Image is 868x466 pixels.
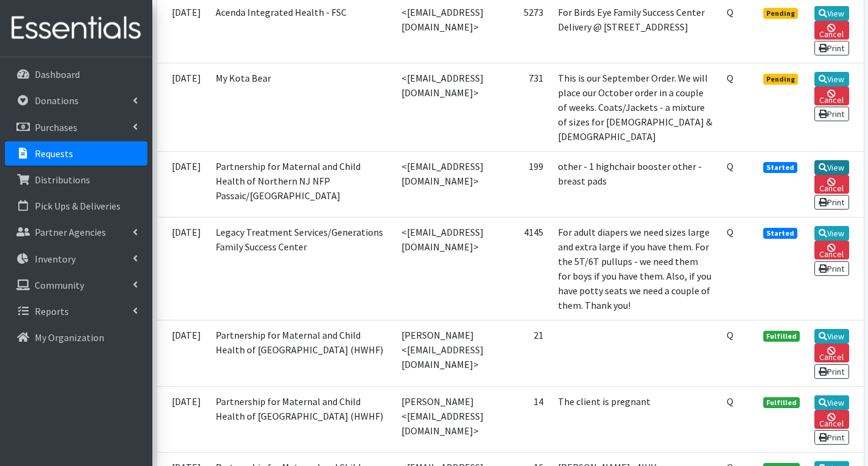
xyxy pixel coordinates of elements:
[5,247,147,271] a: Inventory
[763,8,798,19] span: Pending
[551,386,719,452] td: The client is pregnant
[814,195,849,210] a: Print
[394,63,494,152] td: <[EMAIL_ADDRESS][DOMAIN_NAME]>
[5,141,147,166] a: Requests
[35,121,77,133] p: Purchases
[394,217,494,320] td: <[EMAIL_ADDRESS][DOMAIN_NAME]>
[814,344,849,362] a: Cancel
[727,6,733,18] abbr: Quantity
[35,253,76,265] p: Inventory
[5,273,147,297] a: Community
[814,226,849,241] a: View
[5,299,147,323] a: Reports
[157,320,208,386] td: [DATE]
[208,320,394,386] td: Partnership for Maternal and Child Health of [GEOGRAPHIC_DATA] (HWHF)
[727,226,733,238] abbr: Quantity
[35,226,106,238] p: Partner Agencies
[814,395,849,410] a: View
[727,329,733,341] abbr: Quantity
[5,194,147,218] a: Pick Ups & Deliveries
[5,325,147,350] a: My Organization
[814,430,849,445] a: Print
[814,6,849,21] a: View
[35,200,121,212] p: Pick Ups & Deliveries
[35,174,90,186] p: Distributions
[35,331,104,344] p: My Organization
[157,386,208,452] td: [DATE]
[814,21,849,40] a: Cancel
[763,397,800,408] span: Fulfilled
[763,162,797,173] span: Started
[551,152,719,217] td: other - 1 highchair booster other - breast pads
[763,74,798,85] span: Pending
[727,395,733,408] abbr: Quantity
[814,41,849,55] a: Print
[814,86,849,105] a: Cancel
[157,217,208,320] td: [DATE]
[35,94,79,107] p: Donations
[814,107,849,121] a: Print
[208,152,394,217] td: Partnership for Maternal and Child Health of Northern NJ NFP Passaic/[GEOGRAPHIC_DATA]
[35,279,84,291] p: Community
[157,63,208,152] td: [DATE]
[208,63,394,152] td: My Kota Bear
[814,160,849,175] a: View
[394,386,494,452] td: [PERSON_NAME] <[EMAIL_ADDRESS][DOMAIN_NAME]>
[494,320,551,386] td: 21
[551,217,719,320] td: For adult diapers we need sizes large and extra large if you have them. For the 5T/6T pullups - w...
[208,386,394,452] td: Partnership for Maternal and Child Health of [GEOGRAPHIC_DATA] (HWHF)
[814,410,849,429] a: Cancel
[494,217,551,320] td: 4145
[208,217,394,320] td: Legacy Treatment Services/Generations Family Success Center
[814,72,849,86] a: View
[5,115,147,139] a: Purchases
[814,241,849,259] a: Cancel
[763,228,797,239] span: Started
[394,320,494,386] td: [PERSON_NAME] <[EMAIL_ADDRESS][DOMAIN_NAME]>
[5,62,147,86] a: Dashboard
[157,152,208,217] td: [DATE]
[394,152,494,217] td: <[EMAIL_ADDRESS][DOMAIN_NAME]>
[35,305,69,317] p: Reports
[763,331,800,342] span: Fulfilled
[551,63,719,152] td: This is our September Order. We will place our October order in a couple of weeks. Coats/Jackets ...
[814,261,849,276] a: Print
[494,152,551,217] td: 199
[727,72,733,84] abbr: Quantity
[5,8,147,49] img: HumanEssentials
[814,175,849,194] a: Cancel
[814,364,849,379] a: Print
[814,329,849,344] a: View
[35,147,73,160] p: Requests
[727,160,733,172] abbr: Quantity
[5,168,147,192] a: Distributions
[35,68,80,80] p: Dashboard
[5,220,147,244] a: Partner Agencies
[494,386,551,452] td: 14
[494,63,551,152] td: 731
[5,88,147,113] a: Donations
